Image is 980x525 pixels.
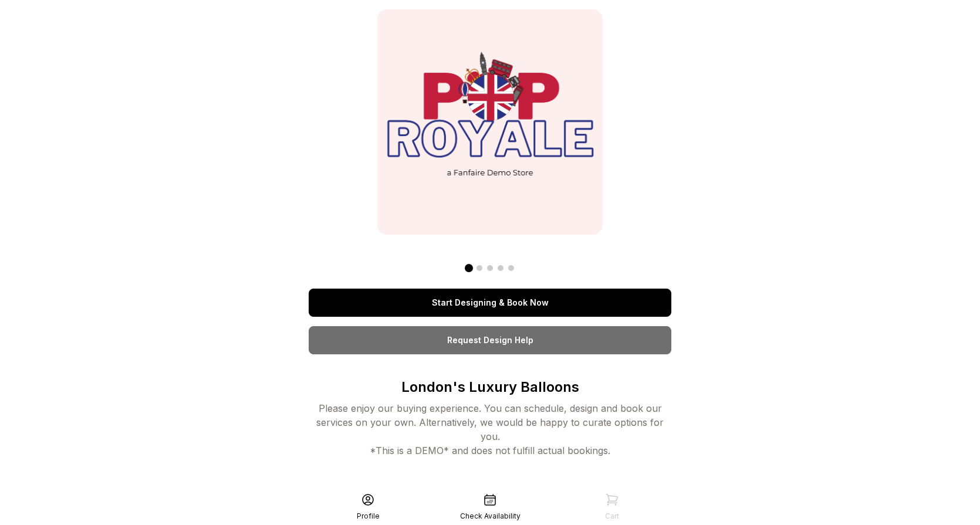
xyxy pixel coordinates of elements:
div: Please enjoy our buying experience. You can schedule, design and book our services on your own. A... [309,401,671,458]
a: Start Designing & Book Now [309,289,671,317]
a: Request Design Help [309,326,671,354]
div: Cart [605,512,619,521]
p: London's Luxury Balloons [309,378,671,397]
div: Check Availability [460,512,521,521]
div: Profile [357,512,380,521]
